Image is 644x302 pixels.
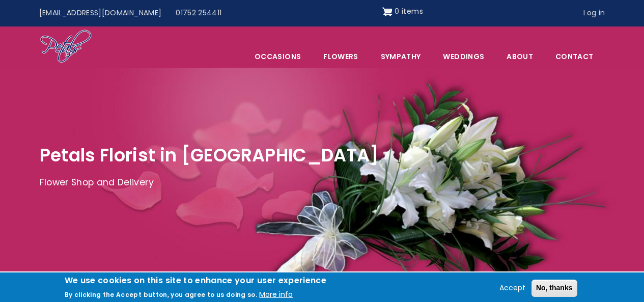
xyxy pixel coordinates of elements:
button: No, thanks [531,280,577,297]
img: Shopping cart [382,4,393,20]
img: Home [40,29,92,65]
h2: We use cookies on this site to enhance your user experience [65,275,327,286]
span: 0 items [395,6,423,16]
span: Weddings [432,46,495,67]
span: Petals Florist in [GEOGRAPHIC_DATA] [40,143,379,168]
a: 01752 254411 [169,4,229,23]
a: Shopping cart 0 items [382,4,423,20]
p: By clicking the Accept button, you agree to us doing so. [65,290,258,299]
button: More info [259,289,293,301]
a: [EMAIL_ADDRESS][DOMAIN_NAME] [32,4,169,23]
p: Flower Shop and Delivery [40,175,605,190]
span: Occasions [244,46,312,67]
a: Flowers [313,46,369,67]
a: Sympathy [370,46,432,67]
a: Log in [576,4,612,23]
a: Contact [545,46,604,67]
button: Accept [495,282,529,294]
a: About [496,46,544,67]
